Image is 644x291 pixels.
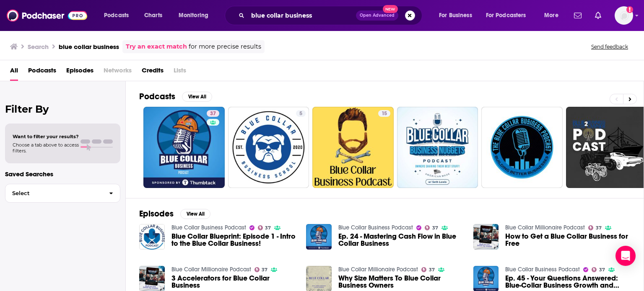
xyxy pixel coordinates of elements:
button: Send feedback [589,43,631,50]
span: More [544,10,558,21]
a: 37 [425,225,438,230]
a: 3 Accelerators for Blue Collar Business [171,275,296,289]
a: Podcasts [28,64,56,81]
span: for more precise results [189,42,261,52]
img: How to Get a Blue Collar Business for Free [473,224,499,250]
a: All [10,64,18,81]
button: open menu [538,9,569,22]
a: Show notifications dropdown [592,8,605,23]
svg: Add a profile image [626,6,633,13]
a: 37 [421,267,435,272]
a: Episodes [66,64,93,81]
h3: Search [28,43,49,51]
a: Blue Collar Millionaire Podcast [171,266,251,273]
a: Try an exact match [126,42,187,52]
input: Search podcasts, credits, & more... [248,9,356,22]
h2: Podcasts [139,91,175,102]
a: 37 [143,107,225,188]
span: 37 [429,268,435,272]
div: Search podcasts, credits, & more... [233,6,430,25]
h3: blue collar business [59,43,119,51]
button: open menu [98,9,140,22]
span: 37 [432,226,438,230]
a: EpisodesView All [139,209,210,219]
button: Select [5,184,120,203]
button: Open AdvancedNew [356,10,398,21]
a: Blue Collar Business Podcast [171,224,246,231]
p: Saved Searches [5,170,120,178]
span: Choose a tab above to access filters. [13,142,79,154]
a: 37 [207,110,219,117]
h2: Filter By [5,103,120,115]
span: Podcasts [104,10,129,21]
img: Blue Collar Blueprint: Episode 1 - Intro to the Blue Collar Business! [139,224,165,250]
span: 5 [299,110,302,118]
span: Monitoring [179,10,208,21]
span: Networks [104,64,132,81]
h2: Episodes [139,209,174,219]
button: open menu [433,9,483,22]
a: Blue Collar Business Podcast [338,224,413,231]
span: Logged in as Bcprpro33 [615,6,633,25]
a: Blue Collar Business Podcast [505,266,580,273]
span: 37 [596,226,602,230]
a: 5 [228,107,309,188]
span: For Business [439,10,472,21]
a: 37 [588,225,602,230]
span: New [383,5,398,13]
span: 37 [262,268,267,272]
a: Blue Collar Blueprint: Episode 1 - Intro to the Blue Collar Business! [171,233,296,247]
img: Podchaser - Follow, Share and Rate Podcasts [7,8,87,23]
a: 5 [296,110,306,117]
span: Open Advanced [360,13,395,18]
a: 37 [258,225,271,230]
span: 37 [265,226,271,230]
span: 37 [599,268,605,272]
img: Ep. 24 - Mastering Cash Flow in Blue Collar Business [306,224,332,250]
a: Blue Collar Millionaire Podcast [338,266,418,273]
img: User Profile [615,6,633,25]
a: Charts [139,9,167,22]
a: 37 [254,267,268,272]
span: For Podcasters [486,10,526,21]
a: Ep. 24 - Mastering Cash Flow in Blue Collar Business [338,233,463,247]
a: Credits [142,64,164,81]
span: 15 [382,110,387,118]
a: Show notifications dropdown [571,8,585,23]
button: open menu [480,9,538,22]
a: 15 [312,107,394,188]
button: View All [182,92,212,102]
a: How to Get a Blue Collar Business for Free [505,233,630,247]
a: Why Size Matters To Blue Collar Business Owners [338,275,463,289]
button: Show profile menu [615,6,633,25]
a: 37 [592,267,605,272]
span: 37 [210,110,216,118]
span: Select [5,191,102,196]
button: open menu [173,9,219,22]
a: Ep. 45 - Your Questions Answered: Blue-Collar Business Growth and Hard Truths [505,275,630,289]
a: Blue Collar Millionaire Podcast [505,224,585,231]
a: PodcastsView All [139,91,212,102]
span: Charts [144,10,162,21]
span: Want to filter your results? [13,134,79,139]
div: Open Intercom Messenger [615,246,636,266]
button: View All [180,209,210,219]
a: 15 [378,110,390,117]
span: Lists [174,64,186,81]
